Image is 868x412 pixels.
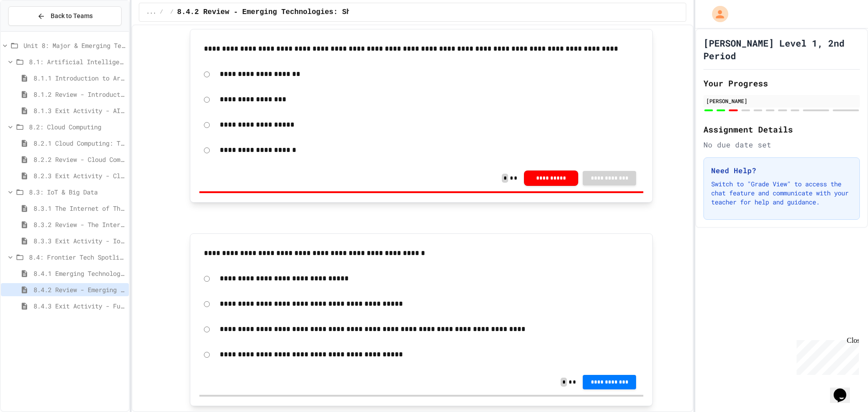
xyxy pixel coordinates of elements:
h2: Assignment Details [703,123,860,136]
span: 8.1.3 Exit Activity - AI Detective [33,106,125,115]
span: 8.2.2 Review - Cloud Computing [33,155,125,164]
h1: [PERSON_NAME] Level 1, 2nd Period [703,37,860,62]
iframe: chat widget [793,336,859,375]
span: / [160,9,163,16]
iframe: chat widget [830,376,859,403]
h2: Your Progress [703,77,860,90]
span: 8.4.3 Exit Activity - Future Tech Challenge [33,301,125,311]
span: ... [146,9,156,16]
div: Chat with us now!Close [4,4,62,57]
span: 8.2.3 Exit Activity - Cloud Service Detective [33,171,125,180]
span: 8.1.1 Introduction to Artificial Intelligence [33,73,125,83]
div: My Account [703,4,731,24]
span: Back to Teams [51,11,93,21]
span: 8.2: Cloud Computing [29,122,125,132]
span: 8.1: Artificial Intelligence Basics [29,57,125,66]
span: 8.4.2 Review - Emerging Technologies: Shaping Our Digital Future [33,285,125,294]
span: 8.2.1 Cloud Computing: Transforming the Digital World [33,138,125,148]
span: 8.4: Frontier Tech Spotlight [29,252,125,262]
span: Unit 8: Major & Emerging Technologies [24,41,125,50]
span: / [170,9,174,16]
h3: Need Help? [711,165,852,176]
span: 8.3.1 The Internet of Things and Big Data: Our Connected Digital World [33,204,125,213]
span: 8.4.2 Review - Emerging Technologies: Shaping Our Digital Future [177,7,455,18]
span: 8.3: IoT & Big Data [29,187,125,197]
div: [PERSON_NAME] [706,97,857,105]
p: Switch to "Grade View" to access the chat feature and communicate with your teacher for help and ... [711,180,852,207]
span: 8.1.2 Review - Introduction to Artificial Intelligence [33,90,125,99]
span: 8.3.2 Review - The Internet of Things and Big Data [33,220,125,229]
span: 8.4.1 Emerging Technologies: Shaping Our Digital Future [33,269,125,278]
span: 8.3.3 Exit Activity - IoT Data Detective Challenge [33,236,125,246]
button: Back to Teams [8,6,122,26]
div: No due date set [703,139,860,150]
